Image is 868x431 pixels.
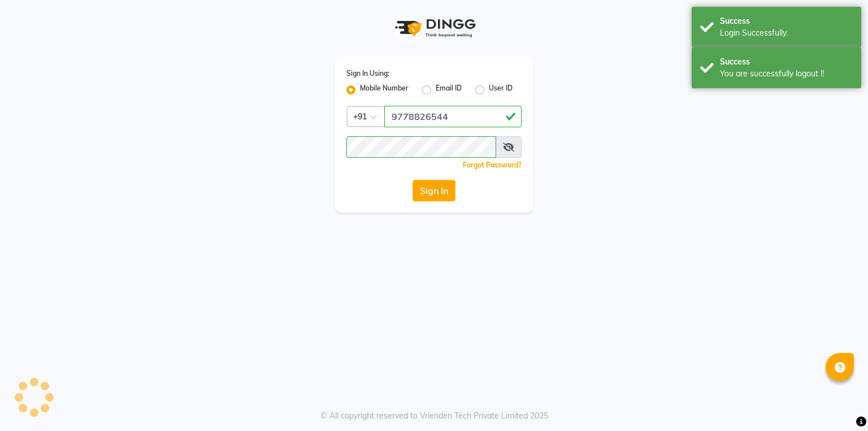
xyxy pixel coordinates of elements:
[720,56,853,68] div: Success
[720,68,853,80] div: You are successfully logout !!
[346,68,389,79] label: Sign In Using:
[384,106,522,127] input: Username
[720,15,853,27] div: Success
[489,83,513,97] label: User ID
[413,180,455,201] button: Sign In
[821,386,857,420] iframe: chat widget
[720,27,853,39] div: Login Successfully.
[360,83,409,97] label: Mobile Number
[436,83,462,97] label: Email ID
[346,136,496,158] input: Username
[463,161,522,169] a: Forgot Password?
[389,11,479,45] img: logo1.svg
